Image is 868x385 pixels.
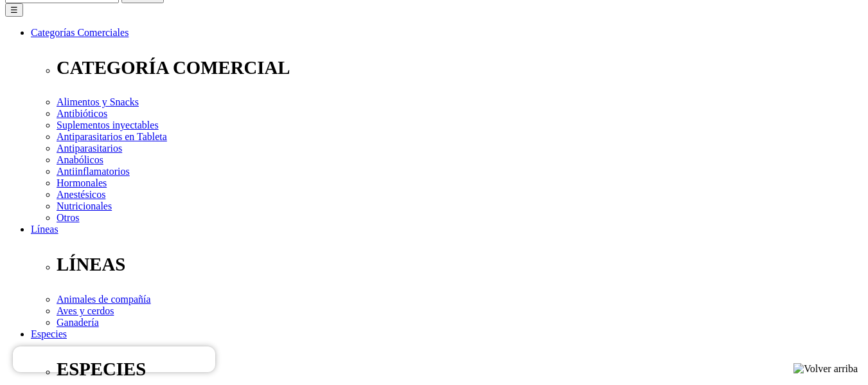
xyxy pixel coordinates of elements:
[31,27,128,38] a: Categorías Comerciales
[57,212,80,223] a: Otros
[31,328,67,339] a: Especies
[793,363,858,375] img: Volver arriba
[57,201,112,211] a: Nutricionales
[57,166,130,177] a: Antiinflamatorios
[57,359,863,380] p: ESPECIES
[57,305,114,316] a: Aves y cerdos
[57,189,105,200] a: Anestésicos
[57,57,863,78] p: CATEGORÍA COMERCIAL
[13,346,215,372] iframe: Brevo live chat
[57,131,167,142] a: Antiparasitarios en Tableta
[57,120,159,130] a: Suplementos inyectables
[57,254,863,275] p: LÍNEAS
[57,108,107,119] a: Antibióticos
[57,317,99,328] a: Ganadería
[5,3,23,17] button: ☰
[57,154,103,165] a: Anabólicos
[57,96,139,107] a: Alimentos y Snacks
[57,177,107,188] a: Hormonales
[57,294,151,305] a: Animales de compañía
[31,224,58,235] a: Líneas
[57,143,122,154] a: Antiparasitarios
